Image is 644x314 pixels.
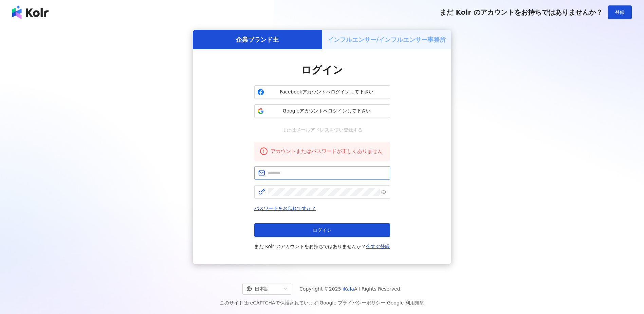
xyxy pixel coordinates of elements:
[220,299,424,307] span: このサイトはreCAPTCHAで保護されています
[246,283,281,294] div: 日本語
[267,108,387,115] span: Googleアカウントへログインして下さい
[277,126,367,134] span: またはメールアドレスを使い登録する
[318,300,320,306] span: |
[12,5,49,19] img: logo
[254,104,390,118] button: Googleアカウントへログインして下さい
[328,35,446,44] h5: インフルエンサー/インフルエンサー事務所
[319,300,385,306] a: Google プライバシーポリシー
[254,223,390,237] button: ログイン
[254,85,390,99] button: Facebookアカウントへログインして下さい
[440,8,603,16] span: まだ Kolr のアカウントをお持ちではありませんか？
[313,227,332,233] span: ログイン
[236,35,279,44] h5: 企業ブランド主
[366,244,390,249] a: 今すぐ登録
[254,242,390,250] span: まだ Kolr のアカウントをお持ちではありませんか？
[254,206,316,211] a: パスワードをお忘れですか？
[615,10,625,15] span: 登録
[608,5,632,19] button: 登録
[343,286,354,292] a: iKala
[387,300,424,306] a: Google 利用規約
[381,190,386,194] span: eye-invisible
[301,64,343,76] span: ログイン
[299,285,402,293] span: Copyright © 2025 All Rights Reserved.
[385,300,387,306] span: |
[267,89,387,95] span: Facebookアカウントへログインして下さい
[271,147,385,155] div: アカウントまたはパスワードが正しくありません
